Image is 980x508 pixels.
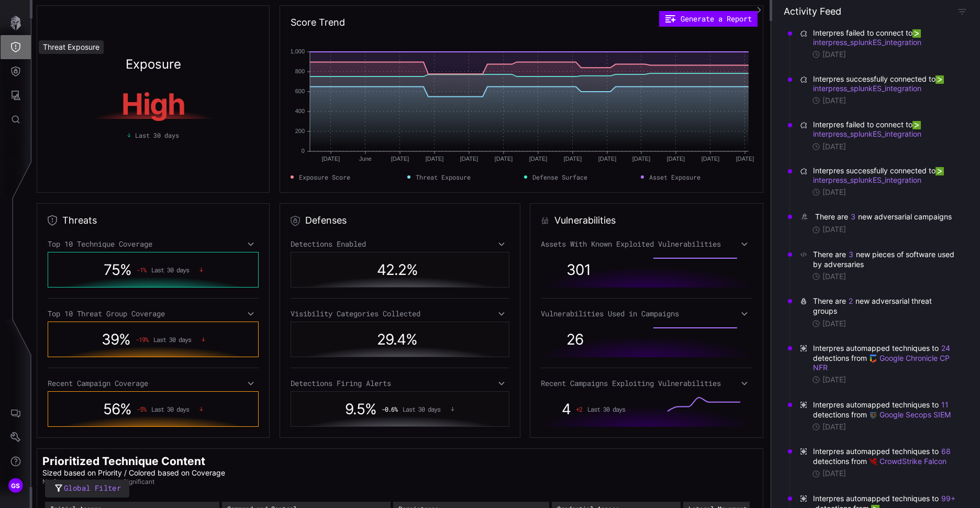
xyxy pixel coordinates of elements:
[541,239,752,249] div: Assets With Known Exploited Vulnerabilities
[587,405,625,413] span: Last 30 days
[815,212,954,222] div: There are new adversarial campaigns
[869,457,946,466] a: CrowdStrike Falcon
[103,400,131,418] span: 56 %
[822,319,846,328] time: [DATE]
[649,172,700,182] span: Asset Exposure
[736,156,754,162] text: [DATE]
[151,405,189,413] span: Last 30 days
[813,28,923,47] a: interpress_splunkES_integration
[941,343,951,354] button: 24
[136,336,148,343] span: -19 %
[39,40,104,54] div: Threat Exposure
[822,96,846,105] time: [DATE]
[345,400,376,418] span: 9.5 %
[123,478,154,486] span: Significant
[151,266,189,273] span: Last 30 days
[541,379,752,388] div: Recent Campaigns Exploiting Vulnerabilities
[126,58,181,71] h2: Exposure
[153,336,191,343] span: Last 30 days
[377,330,417,348] span: 29.4 %
[48,239,259,249] div: Top 10 Technique Coverage
[48,309,259,318] div: Top 10 Threat Group Coverage
[137,266,146,273] span: -1 %
[598,156,617,162] text: [DATE]
[382,405,397,413] span: -0.6 %
[532,172,587,182] span: Defense Surface
[137,405,146,413] span: -5 %
[62,214,97,227] h2: Threats
[869,411,877,419] img: Demo Google SecOps
[701,156,720,162] text: [DATE]
[632,156,651,162] text: [DATE]
[460,156,478,162] text: [DATE]
[291,16,345,29] h2: Score Trend
[813,354,952,372] a: Google Chronicle CP NFR
[48,379,259,388] div: Recent Campaign Coverage
[566,330,583,348] span: 26
[299,172,350,182] span: Exposure Score
[1,473,31,498] button: GS
[541,309,752,318] div: Vulnerabilities Used in Campaigns
[822,375,846,384] time: [DATE]
[295,88,305,94] text: 600
[302,148,305,154] text: 0
[869,355,877,363] img: Google Chronicle
[813,166,957,185] span: Interpres successfully connected to
[403,405,440,413] span: Last 30 days
[45,480,129,498] button: Global Filter
[42,478,81,486] span: No Coverage
[11,480,20,491] span: GS
[822,469,846,478] time: [DATE]
[135,130,179,140] span: Last 30 days
[416,172,471,182] span: Threat Exposure
[822,50,846,59] time: [DATE]
[291,48,305,54] text: 1,000
[291,309,509,318] div: Visibility Categories Collected
[912,29,921,38] img: Splunk ES
[305,214,347,227] h2: Defenses
[822,225,846,234] time: [DATE]
[822,187,846,197] time: [DATE]
[822,422,846,432] time: [DATE]
[55,90,252,119] h1: High
[377,261,418,279] span: 42.2 %
[941,493,956,504] button: 99+
[291,379,509,388] div: Detections Firing Alerts
[291,239,509,249] div: Detections Enabled
[564,156,582,162] text: [DATE]
[941,400,949,410] button: 11
[813,249,957,269] div: There are new pieces of software used by adversaries
[941,446,951,457] button: 68
[936,75,944,84] img: Splunk ES
[813,120,923,138] a: interpress_splunkES_integration
[495,156,513,162] text: [DATE]
[822,142,846,151] time: [DATE]
[566,261,591,279] span: 301
[848,249,854,260] button: 3
[813,446,957,466] span: Interpres automapped techniques to detections from
[554,214,616,227] h2: Vulnerabilities
[813,74,957,93] span: Interpres successfully connected to
[576,405,582,413] span: + 2
[391,156,409,162] text: [DATE]
[42,454,758,468] h2: Prioritized Technique Content
[912,121,921,129] img: Splunk ES
[295,68,305,74] text: 800
[659,11,758,27] button: Generate a Report
[869,410,951,419] a: Google Secops SIEM
[42,468,758,478] p: Sized based on Priority / Colored based on Coverage
[784,5,841,17] h4: Activity Feed
[104,261,131,279] span: 75 %
[322,156,340,162] text: [DATE]
[295,108,305,114] text: 400
[359,156,372,162] text: June
[529,156,548,162] text: [DATE]
[813,400,957,419] span: Interpres automapped techniques to detections from
[936,167,944,175] img: Splunk ES
[813,343,957,373] span: Interpres automapped techniques to detections from
[562,400,571,418] span: 4
[813,166,946,184] a: interpress_splunkES_integration
[64,482,121,495] span: Global Filter
[869,458,877,466] img: Demo CrowdStrike Falcon
[813,120,957,139] span: Interpres failed to connect to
